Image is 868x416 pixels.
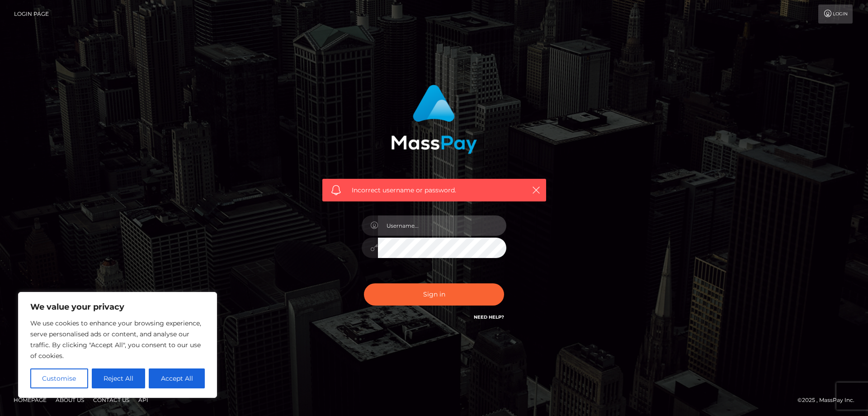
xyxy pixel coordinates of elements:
[90,393,133,407] a: Contact Us
[818,5,853,24] a: Login
[30,301,205,312] p: We value your privacy
[92,368,146,388] button: Reject All
[797,395,861,405] div: © 2025 , MassPay Inc.
[30,318,205,361] p: We use cookies to enhance your browsing experience, serve personalised ads or content, and analys...
[14,5,49,24] a: Login Page
[364,283,504,306] button: Sign in
[352,186,517,195] span: Incorrect username or password.
[474,314,504,320] a: Need Help?
[30,368,88,388] button: Customise
[52,393,88,407] a: About Us
[135,393,152,407] a: API
[10,393,50,407] a: Homepage
[18,292,217,398] div: We value your privacy
[149,368,205,388] button: Accept All
[391,85,477,154] img: MassPay Login
[378,215,506,236] input: Username...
